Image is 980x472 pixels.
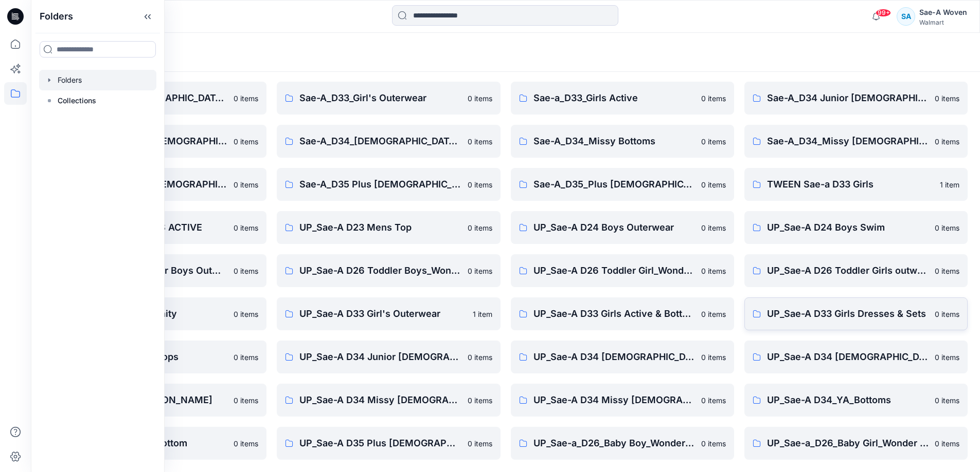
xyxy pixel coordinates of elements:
p: UP_Sae-a_D26_Baby Girl_Wonder Nation [767,436,929,450]
p: UP_Sae-A D34 Junior [DEMOGRAPHIC_DATA] top [299,350,461,364]
p: 1 item [473,309,492,319]
p: UP_Sae-A D34 [DEMOGRAPHIC_DATA] Knit Tops [533,350,695,364]
p: 0 items [234,136,258,147]
p: TWEEN Sae-a D33 Girls [767,177,934,192]
p: 0 items [468,179,492,190]
p: 0 items [234,266,258,276]
a: Sae-A_D34 Junior [DEMOGRAPHIC_DATA] top0 items [744,82,968,115]
p: 0 items [468,222,492,233]
a: UP_Sae-A D34 [DEMOGRAPHIC_DATA] Outerwear0 items [744,341,968,373]
p: UP_Sae-A D33 Girls Active & Bottoms [533,307,695,321]
p: 0 items [234,309,258,319]
a: Sae-A_D35_Plus [DEMOGRAPHIC_DATA] Top0 items [511,168,734,201]
p: 0 items [701,93,726,104]
p: 0 items [468,93,492,104]
p: Sae-A_D33_Girl's Outerwear [299,91,461,105]
a: Sae-A_D34_Missy Bottoms0 items [511,125,734,158]
p: 0 items [468,266,492,276]
p: Sae-A_D35_Plus [DEMOGRAPHIC_DATA] Top [533,177,695,192]
a: UP_Sae-A D35 Plus [DEMOGRAPHIC_DATA] Top0 items [277,427,500,460]
p: 0 items [468,395,492,406]
p: 0 items [234,395,258,406]
p: 0 items [935,395,959,406]
p: Sae-A_D34 Junior [DEMOGRAPHIC_DATA] top [767,91,929,105]
p: 0 items [468,136,492,147]
p: UP_Sae-a_D26_Baby Boy_Wonder Nation [533,436,695,450]
a: UP_Sae-A D23 Mens Top0 items [277,211,500,244]
p: UP_Sae-A D35 Plus [DEMOGRAPHIC_DATA] Top [299,436,461,450]
p: UP_Sae-A D24 Boys Swim [767,220,929,235]
a: TWEEN Sae-a D33 Girls1 item [744,168,968,201]
p: UP_Sae-A D33 Girls Dresses & Sets [767,307,929,321]
a: Sae-A_D34_Missy [DEMOGRAPHIC_DATA] Dresses0 items [744,125,968,158]
a: UP_Sae-A D34 Missy [DEMOGRAPHIC_DATA] Top Woven0 items [511,384,734,417]
a: Sae-A_D35 Plus [DEMOGRAPHIC_DATA] Bottom0 items [277,168,500,201]
p: UP_Sae-A D26 Toddler Boys_Wonder Nation Sportswear [299,263,461,278]
p: 0 items [701,395,726,406]
a: Sae-A_D34_[DEMOGRAPHIC_DATA] Outerwear0 items [277,125,500,158]
p: 0 items [935,309,959,319]
p: Sae-A_D35 Plus [DEMOGRAPHIC_DATA] Bottom [299,177,461,192]
p: Sae-A_D34_[DEMOGRAPHIC_DATA] Outerwear [299,134,461,148]
p: Sae-A_D34_Missy Bottoms [533,134,695,148]
p: 0 items [701,438,726,449]
p: 0 items [701,136,726,147]
p: 0 items [935,93,959,104]
p: 0 items [234,222,258,233]
a: UP_Sae-A D33 Girl's Outerwear1 item [277,297,500,330]
p: 0 items [701,179,726,190]
a: UP_Sae-A D34 [DEMOGRAPHIC_DATA] Knit Tops0 items [511,341,734,373]
p: 0 items [234,179,258,190]
p: 0 items [701,352,726,363]
a: UP_Sae-A D26 Toddler Girls outwear0 items [744,254,968,287]
div: SA [897,7,915,26]
span: 99+ [876,9,891,17]
div: Walmart [919,18,967,26]
a: UP_Sae-A D26 Toddler Boys_Wonder Nation Sportswear0 items [277,254,500,287]
a: UP_Sae-A D33 Girls Dresses & Sets0 items [744,297,968,330]
a: Sae-a_D33_Girls Active0 items [511,82,734,115]
p: 0 items [701,222,726,233]
a: UP_Sae-A D24 Boys Outerwear0 items [511,211,734,244]
p: UP_Sae-A D34 [DEMOGRAPHIC_DATA] Outerwear [767,350,929,364]
a: UP_Sae-a_D26_Baby Boy_Wonder Nation0 items [511,427,734,460]
p: 0 items [234,93,258,104]
p: 0 items [468,438,492,449]
p: 0 items [234,438,258,449]
a: Sae-A_D33_Girl's Outerwear0 items [277,82,500,115]
p: 0 items [701,309,726,319]
p: UP_Sae-A D34_YA_Bottoms [767,393,929,407]
p: 0 items [935,266,959,276]
a: UP_Sae-a_D26_Baby Girl_Wonder Nation0 items [744,427,968,460]
p: UP_Sae-A D34 Missy [DEMOGRAPHIC_DATA] Top Woven [533,393,695,407]
p: UP_Sae-A D33 Girl's Outerwear [299,307,466,321]
p: 0 items [468,352,492,363]
div: Sae-A Woven [919,6,967,18]
p: Sae-A_D34_Missy [DEMOGRAPHIC_DATA] Dresses [767,134,929,148]
p: UP_Sae-A D34 Missy [DEMOGRAPHIC_DATA] Dresses [299,393,461,407]
p: UP_Sae-A D24 Boys Outerwear [533,220,695,235]
p: 0 items [935,352,959,363]
a: UP_Sae-A D33 Girls Active & Bottoms0 items [511,297,734,330]
p: Sae-a_D33_Girls Active [533,91,695,105]
p: 0 items [935,136,959,147]
a: UP_Sae-A D24 Boys Swim0 items [744,211,968,244]
p: UP_Sae-A D26 Toddler Girl_Wonder Nation Sportswear [533,263,695,278]
p: 1 item [940,179,959,190]
a: UP_Sae-A D34_YA_Bottoms0 items [744,384,968,417]
a: UP_Sae-A D34 Junior [DEMOGRAPHIC_DATA] top0 items [277,341,500,373]
p: 0 items [935,222,959,233]
p: 0 items [234,352,258,363]
p: Collections [58,95,96,107]
p: UP_Sae-A D26 Toddler Girls outwear [767,263,929,278]
a: UP_Sae-A D26 Toddler Girl_Wonder Nation Sportswear0 items [511,254,734,287]
p: 0 items [935,438,959,449]
p: UP_Sae-A D23 Mens Top [299,220,461,235]
a: UP_Sae-A D34 Missy [DEMOGRAPHIC_DATA] Dresses0 items [277,384,500,417]
p: 0 items [701,266,726,276]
